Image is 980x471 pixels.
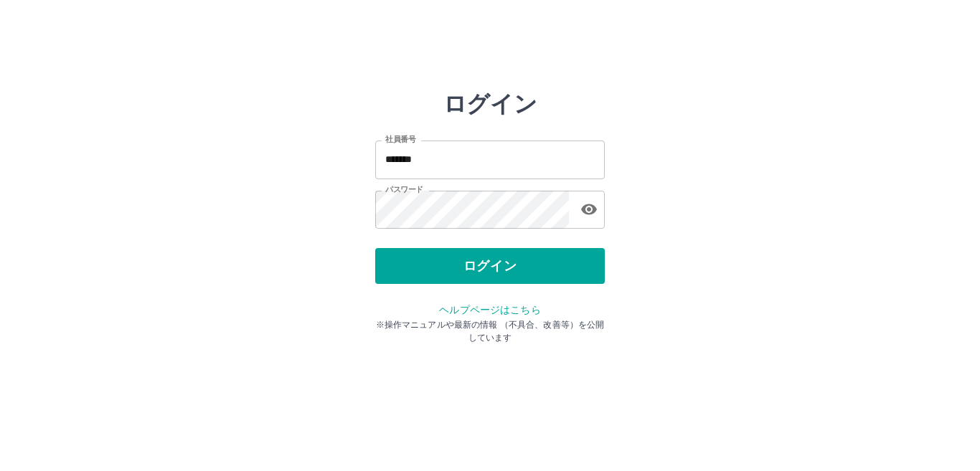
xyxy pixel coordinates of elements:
[439,304,540,315] a: ヘルプページはこちら
[375,318,605,344] p: ※操作マニュアルや最新の情報 （不具合、改善等）を公開しています
[375,248,605,284] button: ログイン
[443,90,537,118] h2: ログイン
[385,134,415,145] label: 社員番号
[385,184,423,195] label: パスワード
